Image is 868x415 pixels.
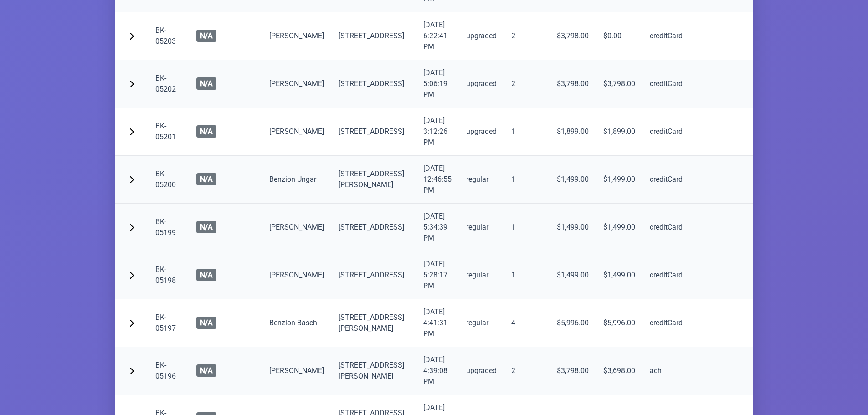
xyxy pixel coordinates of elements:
span: N/A [196,125,216,138]
td: 4 [504,299,550,347]
td: $1,899.00 [550,108,596,156]
td: $3,698.00 [596,347,642,395]
td: $3,798.00 [550,347,596,395]
td: [PERSON_NAME] [262,251,331,299]
td: 1 [504,204,550,251]
a: BK-05201 [155,122,176,141]
td: $1,499.00 [596,204,642,251]
td: creditCard [642,12,726,60]
td: $3,798.00 [550,60,596,108]
span: N/A [196,173,216,185]
td: creditCard [642,156,726,204]
a: BK-05202 [155,74,176,93]
td: [STREET_ADDRESS] [331,12,416,60]
td: regular [459,156,504,204]
td: 2 [504,12,550,60]
td: [PERSON_NAME] [262,347,331,395]
td: $1,499.00 [550,156,596,204]
td: Benzion Basch [262,299,331,347]
td: [STREET_ADDRESS] [331,204,416,251]
a: BK-05200 [155,169,176,189]
td: 1 [504,156,550,204]
a: BK-05198 [155,265,176,285]
td: [DATE] 4:39:08 PM [416,347,459,395]
td: [PERSON_NAME] [262,108,331,156]
td: $1,899.00 [596,108,642,156]
td: Benzion Ungar [262,156,331,204]
td: [PERSON_NAME] [262,204,331,251]
td: $3,798.00 [596,60,642,108]
span: N/A [196,77,216,90]
td: [STREET_ADDRESS][PERSON_NAME] [331,156,416,204]
td: [PERSON_NAME] [262,12,331,60]
td: $5,996.00 [596,299,642,347]
td: 2 [504,60,550,108]
td: regular [459,204,504,251]
td: [DATE] 5:34:39 PM [416,204,459,251]
td: 2 [504,347,550,395]
span: N/A [196,269,216,281]
td: [DATE] 5:28:17 PM [416,251,459,299]
td: upgraded [459,347,504,395]
span: N/A [196,30,216,42]
td: creditCard [642,204,726,251]
td: ach [642,347,726,395]
td: 1 [504,251,550,299]
td: upgraded [459,12,504,60]
td: [DATE] 4:41:31 PM [416,299,459,347]
td: $3,798.00 [550,12,596,60]
td: [PERSON_NAME] [262,60,331,108]
a: BK-05196 [155,361,176,380]
td: [STREET_ADDRESS] [331,108,416,156]
td: $1,499.00 [550,251,596,299]
td: [STREET_ADDRESS] [331,251,416,299]
td: [DATE] 12:46:55 PM [416,156,459,204]
td: [DATE] 6:22:41 PM [416,12,459,60]
span: N/A [196,364,216,377]
span: N/A [196,221,216,233]
td: upgraded [459,60,504,108]
td: creditCard [642,108,726,156]
td: [DATE] 3:12:26 PM [416,108,459,156]
td: regular [459,251,504,299]
a: BK-05199 [155,217,176,237]
td: creditCard [642,299,726,347]
td: $0.00 [596,12,642,60]
td: creditCard [642,251,726,299]
td: [STREET_ADDRESS][PERSON_NAME] [331,299,416,347]
td: $1,499.00 [596,251,642,299]
td: 1 [504,108,550,156]
td: $5,996.00 [550,299,596,347]
td: regular [459,299,504,347]
td: upgraded [459,108,504,156]
td: [DATE] 5:06:19 PM [416,60,459,108]
a: BK-05197 [155,313,176,333]
td: [STREET_ADDRESS] [PERSON_NAME] [331,347,416,395]
td: $1,499.00 [550,204,596,251]
td: [STREET_ADDRESS] [331,60,416,108]
span: N/A [196,317,216,329]
td: $1,499.00 [596,156,642,204]
a: BK-05203 [155,26,176,46]
td: creditCard [642,60,726,108]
